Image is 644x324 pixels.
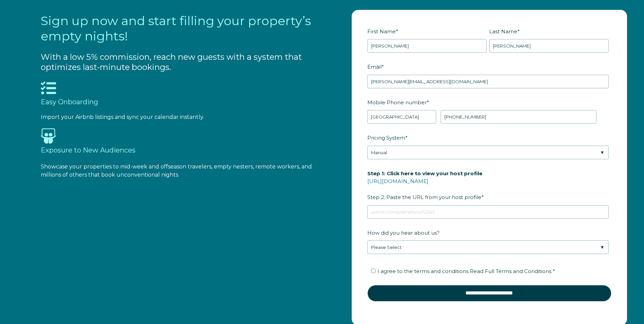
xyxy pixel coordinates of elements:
span: With a low 5% commission, reach new guests with a system that optimizes last-minute bookings. [41,52,302,72]
span: Read Full Terms and Conditions [470,268,551,274]
a: Read Full Terms and Conditions [468,268,553,274]
span: How did you hear about us? [367,228,440,238]
span: Pricing System [367,132,405,143]
span: Mobile Phone number [367,97,427,108]
span: I agree to the terms and conditions [378,268,555,274]
span: Sign up now and start filling your property’s empty nights! [41,13,311,43]
span: Exposure to New Audiences [41,146,135,154]
span: Last Name [489,26,517,37]
span: Email [367,61,382,72]
span: Import your Airbnb listings and sync your calendar instantly. [41,114,204,120]
input: airbnb.com/users/show/12345 [367,205,609,219]
span: Easy Onboarding [41,98,98,106]
span: First Name [367,26,396,37]
input: I agree to the terms and conditions Read Full Terms and Conditions * [371,269,375,273]
span: Step 2: Paste the URL from your host profile [367,168,482,202]
a: [URL][DOMAIN_NAME] [367,178,428,184]
span: Showcase your properties to mid-week and offseason travelers, empty nesters, remote workers, and ... [41,163,312,178]
span: Step 1: Click here to view your host profile [367,168,482,179]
